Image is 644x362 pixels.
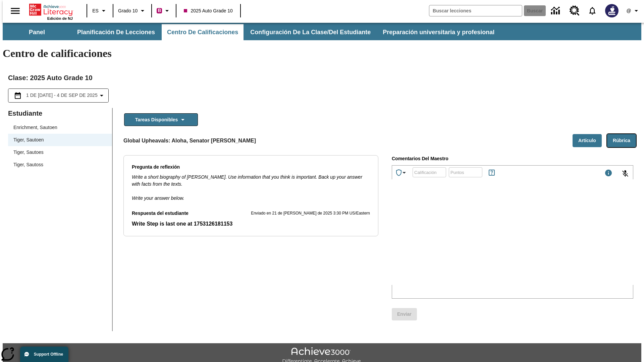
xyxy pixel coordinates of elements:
button: Abrir el menú lateral [5,1,25,21]
button: Seleccione el intervalo de fechas opción del menú [11,92,106,100]
p: Respuesta del estudiante [132,210,189,217]
p: Global Upheavals: Aloha, Senator [PERSON_NAME] [123,137,256,145]
span: Tiger, Sautoss [13,161,107,168]
div: Máximo 1000 caracteres Presiona Escape para desactivar la barra de herramientas y utiliza las tec... [604,169,612,178]
p: Pregunta de reflexión [132,164,370,171]
button: Premio especial [392,166,411,179]
div: Puntos: Solo puede asignar 25 puntos o menos. [449,167,482,177]
span: Edición de NJ [47,16,73,20]
a: Portada [29,3,73,16]
span: Enrichment, Sautoen [13,124,107,131]
div: Tiger, Sautoes [8,146,112,159]
button: Boost El color de la clase es rojo violeta. Cambiar el color de la clase. [154,5,174,17]
span: Grado 10 [118,7,138,14]
button: Rúbrica, Se abrirá en una pestaña nueva. [607,134,636,147]
h1: Centro de calificaciones [3,47,641,60]
input: Calificación: Se permiten letras, números y los símbolos: %, +, -. [413,163,446,181]
p: Estudiante [8,108,112,119]
div: Tiger, Sautoss [8,159,112,171]
span: ES [92,7,99,14]
a: Centro de recursos, Se abrirá en una pestaña nueva. [566,2,584,20]
button: Escoja un nuevo avatar [601,2,623,19]
span: @ [626,7,631,14]
div: Calificación: Se permiten letras, números y los símbolos: %, +, -. [413,167,446,177]
button: Planificación de lecciones [72,24,160,40]
p: Write your answer below. [132,188,370,202]
button: Artículo, Se abrirá en una pestaña nueva. [573,134,602,147]
button: Panel [3,24,70,40]
span: 2025 Auto Grade 10 [184,7,232,14]
button: Perfil/Configuración [623,5,644,17]
a: Notificaciones [584,2,601,19]
button: Preparación universitaria y profesional [377,24,500,40]
p: Write a short biography of [PERSON_NAME]. Use information that you think is important. Back up yo... [132,174,370,188]
body: Escribe tu respuesta aquí. [3,5,98,11]
span: 1 de [DATE] - 4 de sep de 2025 [26,92,98,99]
img: Avatar [605,4,619,17]
button: Tareas disponibles [124,113,198,126]
input: Buscar campo [429,5,522,16]
div: Subbarra de navegación [3,24,500,40]
button: Configuración de la clase/del estudiante [245,24,376,40]
div: Enrichment, Sautoen [8,121,112,134]
div: Portada [29,2,73,20]
input: Puntos: Solo puede asignar 25 puntos o menos. [449,163,482,181]
div: Subbarra de navegación [3,23,641,40]
svg: Collapse Date Range Filter [98,92,106,100]
p: Enviado en 21 de [PERSON_NAME] de 2025 3:30 PM US/Eastern [251,210,370,217]
span: Tiger, Sautoen [13,136,107,143]
button: Haga clic para activar la función de reconocimiento de voz [617,166,633,182]
p: Write Step is last one at 1753126181153 [132,220,370,228]
button: Grado: Grado 10, Elige un grado [115,5,149,17]
p: Comentarios del maestro [392,155,633,163]
button: Support Offline [20,347,68,362]
div: Tiger, Sautoen [8,134,112,146]
span: B [158,6,161,15]
button: Lenguaje: ES, Selecciona un idioma [89,5,111,17]
h2: Clase : 2025 Auto Grade 10 [8,72,636,83]
span: Tiger, Sautoes [13,149,107,156]
a: Centro de información [547,2,566,20]
p: Respuesta del estudiante [132,220,370,228]
button: Reglas para ganar puntos y títulos epeciales, Se abrirá en una pestaña nueva. [485,166,498,179]
span: Support Offline [34,352,63,357]
button: Centro de calificaciones [162,24,244,40]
